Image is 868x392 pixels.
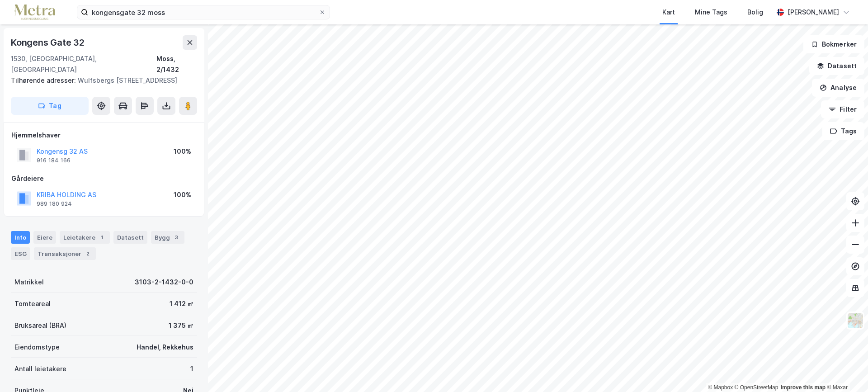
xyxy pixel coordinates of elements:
[14,298,51,309] div: Tomteareal
[695,7,727,18] div: Mine Tags
[156,53,197,75] div: Moss, 2/1432
[34,247,96,260] div: Transaksjoner
[11,53,156,75] div: 1530, [GEOGRAPHIC_DATA], [GEOGRAPHIC_DATA]
[11,231,30,244] div: Info
[11,97,89,115] button: Tag
[821,100,864,118] button: Filter
[823,349,868,392] iframe: Chat Widget
[97,233,106,242] div: 1
[151,231,184,244] div: Bygg
[803,35,864,53] button: Bokmerker
[847,312,864,329] img: Z
[88,5,319,19] input: Søk på adresse, matrikkel, gårdeiere, leietakere eller personer
[11,173,197,184] div: Gårdeiere
[708,384,733,391] a: Mapbox
[113,231,147,244] div: Datasett
[812,79,864,97] button: Analyse
[60,231,110,244] div: Leietakere
[37,157,71,164] div: 916 184 166
[788,7,839,18] div: [PERSON_NAME]
[14,320,66,331] div: Bruksareal (BRA)
[33,231,56,244] div: Eiere
[170,298,193,309] div: 1 412 ㎡
[137,342,193,353] div: Handel, Rekkehus
[174,189,191,200] div: 100%
[174,146,191,157] div: 100%
[190,364,193,374] div: 1
[135,277,193,288] div: 3103-2-1432-0-0
[169,320,193,331] div: 1 375 ㎡
[11,130,197,141] div: Hjemmelshaver
[11,247,30,260] div: ESG
[11,35,86,50] div: Kongens Gate 32
[823,349,868,392] div: Kontrollprogram for chat
[662,7,675,18] div: Kart
[735,384,778,391] a: OpenStreetMap
[11,75,190,86] div: Wulfsbergs [STREET_ADDRESS]
[11,76,78,84] span: Tilhørende adresser:
[747,7,763,18] div: Bolig
[809,57,864,75] button: Datasett
[83,249,92,258] div: 2
[781,384,826,391] a: Improve this map
[14,277,44,288] div: Matrikkel
[14,364,66,374] div: Antall leietakere
[14,342,60,353] div: Eiendomstype
[822,122,864,140] button: Tags
[37,200,72,208] div: 989 180 924
[172,233,181,242] div: 3
[14,5,55,20] img: metra-logo.256734c3b2bbffee19d4.png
